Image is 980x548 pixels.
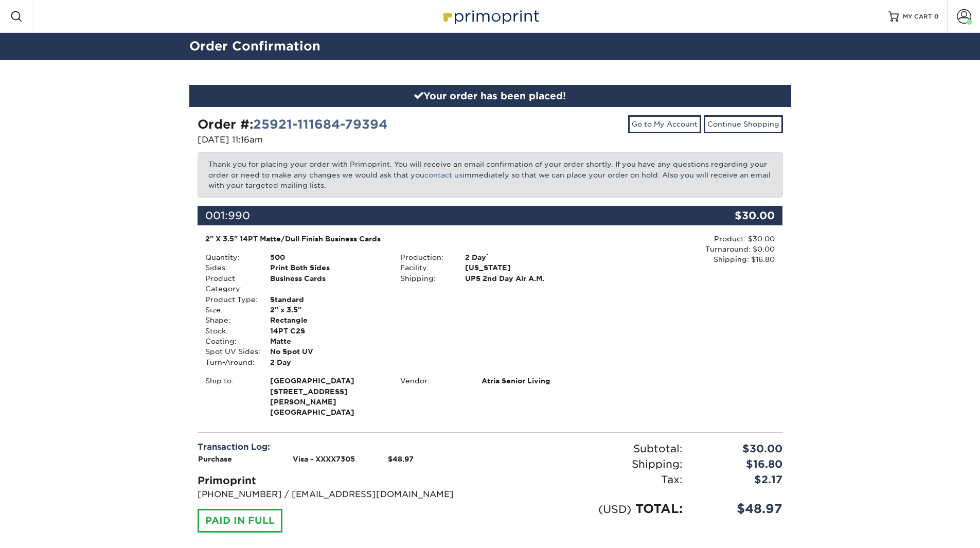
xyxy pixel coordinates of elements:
strong: $48.97 [388,455,414,463]
span: TOTAL: [635,501,683,516]
div: 2 Day [262,357,393,367]
span: [GEOGRAPHIC_DATA] [270,376,385,386]
div: Matte [262,336,393,346]
div: $48.97 [690,500,791,518]
div: Spot UV Sides: [198,346,262,357]
a: 25921-111684-79394 [253,117,387,132]
div: Turn-Around: [198,357,262,367]
h2: Order Confirmation [182,37,799,56]
strong: Visa - XXXX7305 [293,455,355,463]
div: Product Type: [198,294,262,305]
img: Primoprint [439,5,542,27]
span: [STREET_ADDRESS][PERSON_NAME] [270,386,385,408]
div: Atria Senior Living [474,376,587,386]
div: Transaction Log: [198,441,483,453]
div: 2" X 3.5" 14PT Matte/Dull Finish Business Cards [205,234,580,244]
small: (USD) [598,503,631,516]
div: Ship to: [198,376,262,418]
div: Product: $30.00 Turnaround: $0.00 Shipping: $16.80 [587,234,775,265]
div: Your order has been placed! [189,85,791,108]
div: Shape: [198,315,262,325]
div: Business Cards [262,273,393,294]
div: $30.00 [690,441,791,456]
div: Subtotal: [490,441,690,456]
div: Primoprint [198,473,483,488]
div: [US_STATE] [457,262,587,273]
strong: [GEOGRAPHIC_DATA] [270,376,385,416]
div: 500 [262,252,393,262]
p: [PHONE_NUMBER] / [EMAIL_ADDRESS][DOMAIN_NAME] [198,488,483,501]
p: [DATE] 11:16am [198,134,483,146]
div: Product Category: [198,273,262,294]
div: Facility: [393,262,457,273]
div: Print Both Sides [262,262,393,273]
div: $2.17 [690,472,791,487]
div: Coating: [198,336,262,346]
span: MY CART [903,12,932,21]
div: $30.00 [685,206,783,225]
div: $16.80 [690,456,791,472]
div: Shipping: [490,456,690,472]
div: Size: [198,305,262,315]
a: Continue Shopping [704,115,783,133]
div: Standard [262,294,393,305]
div: Rectangle [262,315,393,325]
div: Tax: [490,472,690,487]
div: Quantity: [198,252,262,262]
strong: Order #: [198,117,387,132]
div: 2" x 3.5" [262,305,393,315]
div: Production: [393,252,457,262]
strong: Purchase [198,455,232,463]
div: PAID IN FULL [198,509,282,533]
a: Go to My Account [628,115,701,133]
div: Sides: [198,262,262,273]
div: 14PT C2S [262,326,393,336]
div: Vendor: [393,376,474,386]
p: Thank you for placing your order with Primoprint. You will receive an email confirmation of your ... [198,152,783,197]
div: Shipping: [393,273,457,284]
span: 0 [934,13,939,20]
div: 001: [198,206,685,225]
div: Stock: [198,326,262,336]
span: 990 [228,209,250,222]
div: 2 Day [457,252,587,262]
div: UPS 2nd Day Air A.M. [457,273,587,284]
div: No Spot UV [262,346,393,357]
a: contact us [424,171,462,179]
